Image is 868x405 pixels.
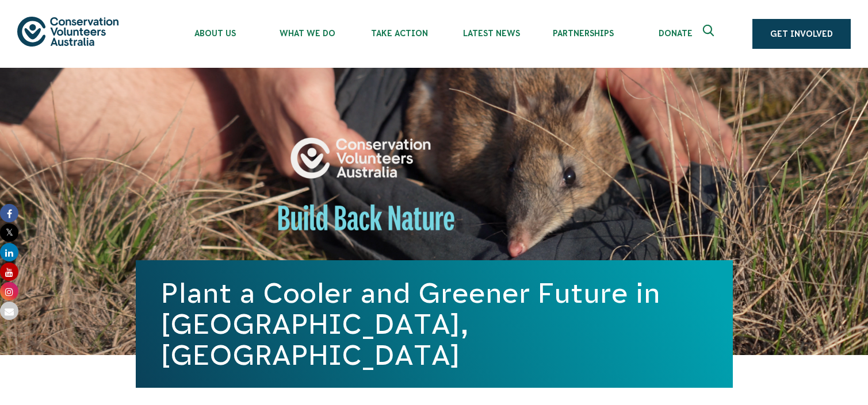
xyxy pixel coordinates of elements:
span: Donate [629,29,721,38]
button: Expand search box Close search box [696,20,724,48]
img: logo.svg [17,17,118,46]
span: Partnerships [537,29,629,38]
span: Latest News [445,29,537,38]
span: About Us [169,29,261,38]
span: What We Do [261,29,353,38]
span: Take Action [353,29,445,38]
a: Get Involved [752,19,851,49]
h1: Plant a Cooler and Greener Future in [GEOGRAPHIC_DATA], [GEOGRAPHIC_DATA] [161,277,708,371]
span: Expand search box [703,25,717,43]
